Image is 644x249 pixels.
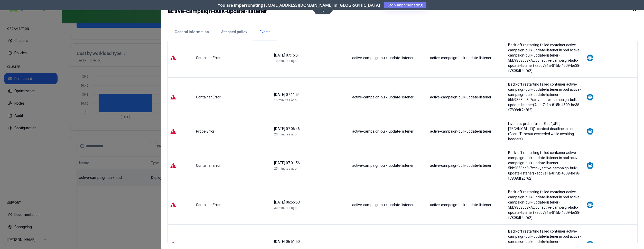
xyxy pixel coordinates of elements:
div: active-campaign-bulk-update-listener [430,95,503,100]
div: [DATE] 06:51:50 [274,239,348,244]
button: Attached policy [215,23,253,41]
div: active-campaign-bulk-update-listener [352,95,425,100]
div: Back-off restarting failed container active-campaign-bulk-update-listener in pod active-campaign-... [508,82,582,113]
div: active-campaign-bulk-update-listener [352,242,425,247]
img: kubernetes [586,162,594,169]
div: [DATE] 07:11:54 [274,92,348,97]
div: [DATE] 07:16:51 [274,53,348,58]
div: active-campaign-bulk-update-listener [430,242,503,247]
div: active-campaign-bulk-update-listener [430,55,503,60]
div: Container Error [196,95,269,100]
span: 20 minutes ago [274,133,296,136]
div: active-campaign-bulk-update-listener [352,163,425,168]
img: error [170,94,176,100]
img: error [170,162,176,169]
div: Container Error [196,55,269,60]
img: kubernetes [586,240,594,248]
div: Back-off restarting failed container active-campaign-bulk-update-listener in pod active-campaign-... [508,42,582,73]
div: active-campaign-bulk-update-listener [430,129,503,134]
button: General information [169,23,215,41]
div: Container Error [196,163,269,168]
img: error [170,128,176,134]
span: 10 minutes ago [274,59,296,63]
button: Events [253,23,277,41]
div: active-campaign-bulk-update-listener [430,202,503,207]
div: [DATE] 07:01:56 [274,160,348,165]
div: active-campaign-bulk-update-listener [352,202,425,207]
img: error [170,202,176,208]
div: Liveness probe failed: Get "[URL][TECHNICAL_ID]": context deadline exceeded (Client.Timeout excee... [508,121,582,142]
div: Container Error [196,242,269,247]
span: 25 minutes ago [274,167,296,170]
img: kubernetes [586,54,594,62]
img: error [170,55,176,61]
div: active-campaign-bulk-update-listener [430,163,503,168]
span: 30 minutes ago [274,206,296,210]
div: [DATE] 07:06:46 [274,126,348,131]
div: [DATE] 06:56:53 [274,200,348,205]
span: 15 minutes ago [274,98,296,102]
img: kubernetes [586,201,594,209]
div: active-campaign-bulk-update-listener [352,129,425,134]
img: error [170,241,176,247]
img: kubernetes [586,93,594,101]
div: Probe Error [196,129,269,134]
h2: active-campaign-bulk-update-listener [167,6,267,16]
div: Back-off restarting failed container active-campaign-bulk-update-listener in pod active-campaign-... [508,150,582,181]
div: Back-off restarting failed container active-campaign-bulk-update-listener in pod active-campaign-... [508,189,582,220]
div: Container Error [196,202,269,207]
div: active-campaign-bulk-update-listener [352,55,425,60]
img: kubernetes [586,127,594,135]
